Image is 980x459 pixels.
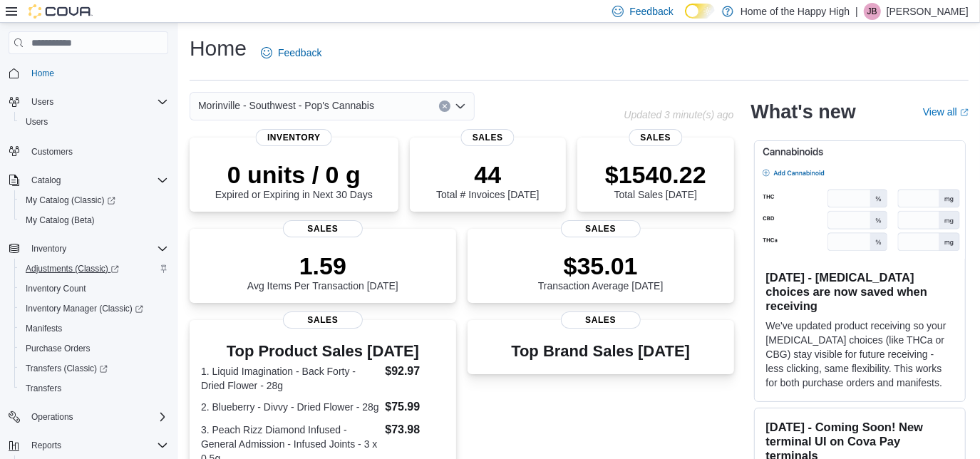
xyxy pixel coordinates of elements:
[201,364,379,393] dt: 1. Liquid Imagination - Back Forty - Dried Flower - 28g
[461,129,515,146] span: Sales
[31,411,73,423] span: Operations
[605,160,706,189] p: $1540.22
[3,170,174,190] button: Catalog
[20,192,168,209] span: My Catalog (Classic)
[561,220,641,237] span: Sales
[190,34,247,63] h1: Home
[26,437,67,454] button: Reports
[14,319,174,339] button: Manifests
[26,408,168,426] span: Operations
[14,279,174,299] button: Inventory Count
[766,270,954,313] h3: [DATE] - [MEDICAL_DATA] choices are now saved when receiving
[20,113,168,130] span: Users
[256,129,332,146] span: Inventory
[385,363,444,380] dd: $92.97
[439,100,450,112] button: Clear input
[283,220,363,237] span: Sales
[26,195,115,206] span: My Catalog (Classic)
[385,421,444,438] dd: $73.98
[3,239,174,259] button: Inventory
[20,280,92,297] a: Inventory Count
[3,63,174,83] button: Home
[960,108,969,117] svg: External link
[538,252,664,280] p: $35.01
[26,323,62,334] span: Manifests
[20,360,168,377] span: Transfers (Classic)
[3,435,174,455] button: Reports
[247,252,398,280] p: 1.59
[26,215,95,226] span: My Catalog (Beta)
[14,378,174,398] button: Transfers
[20,360,113,377] a: Transfers (Classic)
[26,343,91,354] span: Purchase Orders
[20,260,168,277] span: Adjustments (Classic)
[624,109,733,120] p: Updated 3 minute(s) ago
[20,260,125,277] a: Adjustments (Classic)
[20,340,168,357] span: Purchase Orders
[561,311,641,329] span: Sales
[26,303,143,314] span: Inventory Manager (Classic)
[26,240,72,257] button: Inventory
[26,143,78,160] a: Customers
[20,380,67,397] a: Transfers
[255,38,327,67] a: Feedback
[31,146,73,158] span: Customers
[215,160,373,189] p: 0 units / 0 g
[14,299,174,319] a: Inventory Manager (Classic)
[455,100,466,112] button: Open list of options
[14,210,174,230] button: My Catalog (Beta)
[538,252,664,292] div: Transaction Average [DATE]
[14,112,174,132] button: Users
[201,343,445,360] h3: Top Product Sales [DATE]
[26,240,168,257] span: Inventory
[3,407,174,427] button: Operations
[385,398,444,416] dd: $75.99
[887,3,969,20] p: [PERSON_NAME]
[278,46,321,60] span: Feedback
[14,339,174,359] button: Purchase Orders
[20,280,168,297] span: Inventory Count
[247,252,398,292] div: Avg Items Per Transaction [DATE]
[20,300,149,317] a: Inventory Manager (Classic)
[436,160,539,200] div: Total # Invoices [DATE]
[751,100,856,123] h2: What's new
[629,129,682,146] span: Sales
[26,172,168,189] span: Catalog
[26,142,168,160] span: Customers
[26,363,108,374] span: Transfers (Classic)
[20,192,121,209] a: My Catalog (Classic)
[20,113,53,130] a: Users
[20,320,168,337] span: Manifests
[31,243,66,254] span: Inventory
[26,263,119,274] span: Adjustments (Classic)
[201,400,379,414] dt: 2. Blueberry - Divvy - Dried Flower - 28g
[26,116,48,128] span: Users
[31,440,61,451] span: Reports
[26,93,59,110] button: Users
[31,96,53,108] span: Users
[605,160,706,200] div: Total Sales [DATE]
[864,3,881,20] div: Jessica Bishop
[20,300,168,317] span: Inventory Manager (Classic)
[685,4,715,19] input: Dark Mode
[31,175,61,186] span: Catalog
[3,140,174,161] button: Customers
[31,68,54,79] span: Home
[766,319,954,390] p: We've updated product receiving so your [MEDICAL_DATA] choices (like THCa or CBG) stay visible fo...
[3,92,174,112] button: Users
[20,212,100,229] a: My Catalog (Beta)
[14,359,174,378] a: Transfers (Classic)
[215,160,373,200] div: Expired or Expiring in Next 30 Days
[26,172,66,189] button: Catalog
[436,160,539,189] p: 44
[26,93,168,110] span: Users
[511,343,690,360] h3: Top Brand Sales [DATE]
[867,3,877,20] span: JB
[20,212,168,229] span: My Catalog (Beta)
[26,408,79,426] button: Operations
[20,340,96,357] a: Purchase Orders
[26,65,60,82] a: Home
[26,437,168,454] span: Reports
[923,106,969,118] a: View allExternal link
